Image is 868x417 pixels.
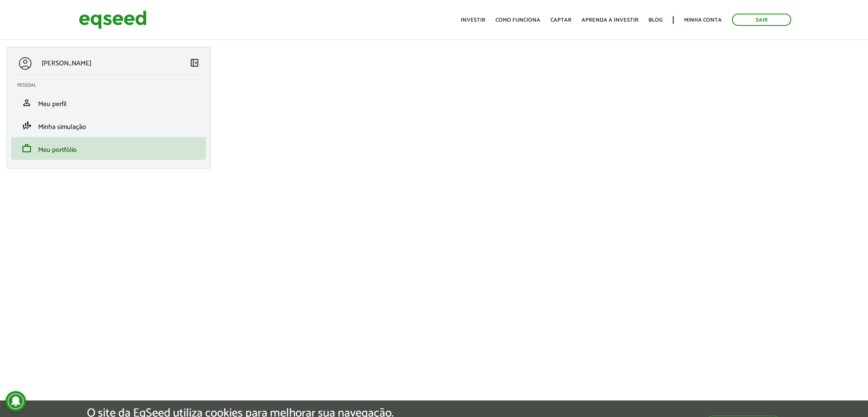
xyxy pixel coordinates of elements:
a: personMeu perfil [17,98,200,108]
a: Sair [732,14,791,26]
span: Meu perfil [38,98,67,110]
a: Investir [461,17,485,23]
li: Meu portfólio [11,137,206,160]
span: Minha simulação [38,121,86,133]
a: finance_modeMinha simulação [17,120,200,131]
a: Captar [551,17,571,23]
a: Como funciona [495,17,540,23]
span: finance_mode [22,120,32,131]
p: [PERSON_NAME] [42,59,92,67]
h2: Pessoal [17,83,206,88]
img: EqSeed [79,8,147,31]
a: workMeu portfólio [17,143,200,154]
li: Meu perfil [11,91,206,114]
span: work [22,143,32,154]
li: Minha simulação [11,114,206,137]
span: left_panel_close [189,58,200,68]
span: Meu portfólio [38,144,77,156]
a: Colapsar menu [189,58,200,70]
span: person [22,98,32,108]
a: Aprenda a investir [581,17,638,23]
a: Blog [648,17,662,23]
a: Minha conta [684,17,722,23]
